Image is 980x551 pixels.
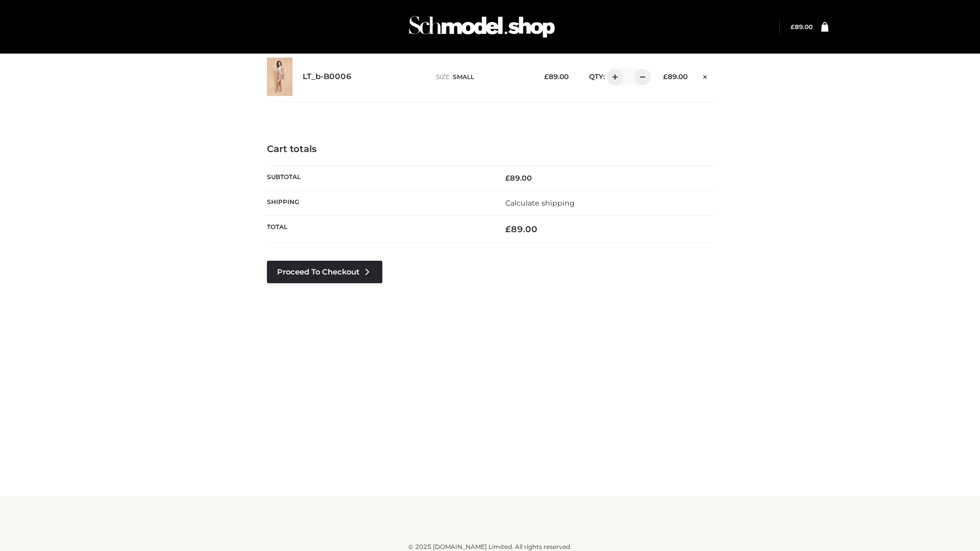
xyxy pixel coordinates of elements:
h4: Cart totals [267,144,713,155]
span: SMALL [453,73,474,81]
bdi: 89.00 [791,23,813,31]
img: LT_b-B0006 - SMALL [267,58,292,96]
bdi: 89.00 [505,224,537,234]
th: Total [267,216,490,243]
th: Shipping [267,190,490,215]
a: £89.00 [791,23,813,31]
span: £ [791,23,795,31]
a: Remove this item [698,69,713,82]
span: £ [505,173,510,183]
div: QTY: [579,69,647,85]
bdi: 89.00 [544,72,569,81]
bdi: 89.00 [505,173,532,183]
span: £ [505,224,511,234]
img: Schmodel Admin 964 [405,7,558,47]
a: LT_b-B0006 [303,72,352,82]
p: size : [436,72,528,82]
a: Calculate shipping [505,198,575,208]
a: Proceed to Checkout [267,261,382,283]
th: Subtotal [267,165,490,190]
span: £ [663,72,668,81]
bdi: 89.00 [663,72,688,81]
span: £ [544,72,549,81]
